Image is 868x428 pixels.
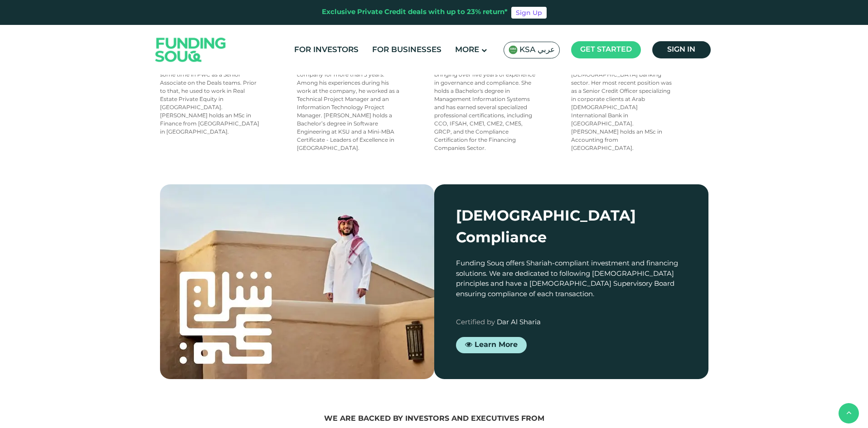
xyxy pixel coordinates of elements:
[297,55,400,153] div: [PERSON_NAME] worked on several projects at STC and worked for the company for more than 5 years....
[146,27,235,73] img: Logo
[456,319,495,326] span: Certified by
[370,43,444,58] a: For Businesses
[434,55,537,153] div: [PERSON_NAME] joined Funding Souq as a Compliance Manager, bringing over five years of experience...
[580,46,632,53] span: Get started
[497,319,541,326] span: Dar Al Sharia
[839,403,859,423] button: back
[571,55,674,153] div: [PERSON_NAME] joined us with over 12 years of experience in the [DEMOGRAPHIC_DATA] banking sector...
[160,55,263,136] div: [PERSON_NAME] launched Funding Souq in [DATE] after having spent some time in PwC as a Senior Ass...
[456,337,527,353] a: Learn More
[475,341,518,348] span: Learn More
[455,46,479,54] span: More
[456,259,687,299] div: Funding Souq offers Shariah-compliant investment and financing solutions. We are dedicated to fol...
[456,206,687,250] div: [DEMOGRAPHIC_DATA] Compliance
[652,41,711,58] a: Sign in
[324,415,544,422] span: We are backed by investors and executives from
[322,7,508,18] div: Exclusive Private Credit deals with up to 23% return*
[160,184,434,379] img: shariah-img
[292,43,361,58] a: For Investors
[519,45,555,55] span: KSA عربي
[511,7,547,19] a: Sign Up
[667,46,695,53] span: Sign in
[509,45,518,54] img: SA Flag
